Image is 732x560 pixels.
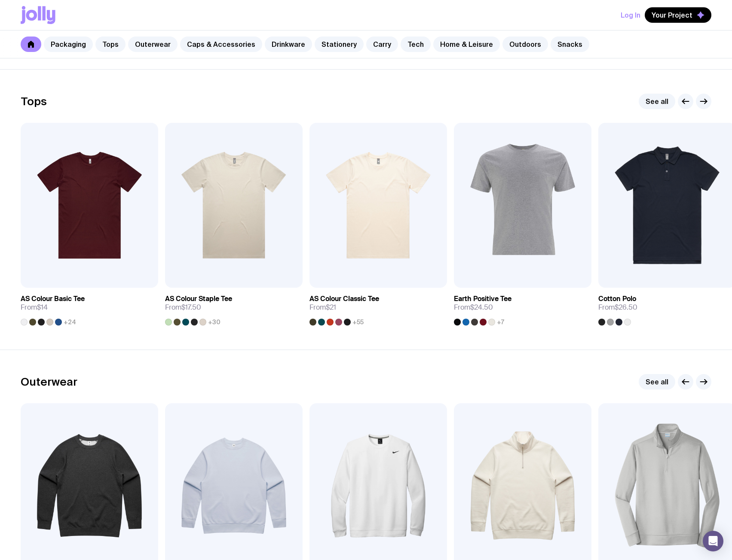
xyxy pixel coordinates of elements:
[315,37,364,52] a: Stationery
[208,319,221,326] span: +30
[703,531,723,551] div: Open Intercom Messenger
[615,303,637,312] span: $26.50
[645,7,711,23] button: Your Project
[64,319,76,326] span: +24
[181,303,201,312] span: $17.50
[309,303,336,312] span: From
[128,37,178,52] a: Outerwear
[309,295,379,303] h3: AS Colour Classic Tee
[639,94,675,109] a: See all
[639,374,675,390] a: See all
[352,319,364,326] span: +55
[652,11,692,19] span: Your Project
[165,288,303,326] a: AS Colour Staple TeeFrom$17.50+30
[401,37,431,52] a: Tech
[21,95,47,108] h2: Tops
[454,295,511,303] h3: Earth Positive Tee
[44,37,93,52] a: Packaging
[366,37,398,52] a: Carry
[621,7,640,23] button: Log In
[454,303,493,312] span: From
[502,37,548,52] a: Outdoors
[21,295,85,303] h3: AS Colour Basic Tee
[598,303,637,312] span: From
[551,37,589,52] a: Snacks
[309,288,447,326] a: AS Colour Classic TeeFrom$21+55
[165,303,201,312] span: From
[37,303,48,312] span: $14
[180,37,262,52] a: Caps & Accessories
[598,295,636,303] h3: Cotton Polo
[21,288,158,326] a: AS Colour Basic TeeFrom$14+24
[454,288,591,326] a: Earth Positive TeeFrom$24.50+7
[165,295,232,303] h3: AS Colour Staple Tee
[497,319,504,326] span: +7
[265,37,312,52] a: Drinkware
[21,375,77,388] h2: Outerwear
[470,303,493,312] span: $24.50
[433,37,500,52] a: Home & Leisure
[21,303,48,312] span: From
[326,303,336,312] span: $21
[95,37,126,52] a: Tops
